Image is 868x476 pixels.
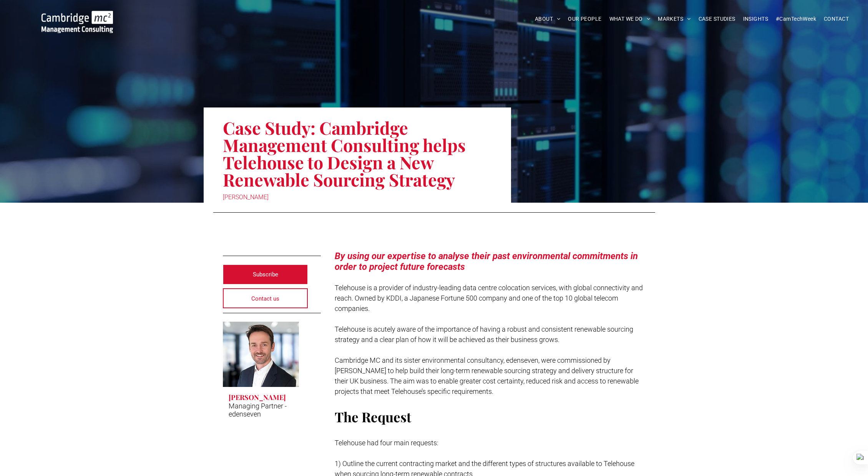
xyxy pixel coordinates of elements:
span: Cambridge MC and its sister environmental consultancy, edenseven, were commissioned by [PERSON_NA... [335,356,639,395]
span: Telehouse is acutely aware of the importance of having a robust and consistent renewable sourcing... [335,325,633,344]
a: INSIGHTS [739,13,772,25]
img: Cambridge MC Logo [41,11,113,33]
a: OUR PEOPLE [564,13,605,25]
span: Contact us [251,289,279,308]
span: The Request [335,408,411,426]
a: WHAT WE DO [606,13,654,25]
span: Telehouse is a provider of industry-leading data centre colocation services, with global connecti... [335,284,643,312]
span: By using our expertise to analyse their past environmental commitments in order to project future... [335,251,638,272]
p: Managing Partner - edenseven [229,402,294,418]
a: Contact us [223,288,308,308]
a: #CamTechWeek [772,13,820,25]
a: MARKETS [654,13,694,25]
a: CONTACT [820,13,853,25]
a: Subscribe [223,264,308,284]
a: ABOUT [531,13,564,25]
a: CASE STUDIES [695,13,739,25]
h3: [PERSON_NAME] [229,393,286,402]
span: Telehouse had four main requests: [335,439,438,447]
h1: Case Study: Cambridge Management Consulting helps Telehouse to Design a New Renewable Sourcing St... [223,118,492,189]
span: Subscribe [253,265,278,284]
div: [PERSON_NAME] [223,192,492,203]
